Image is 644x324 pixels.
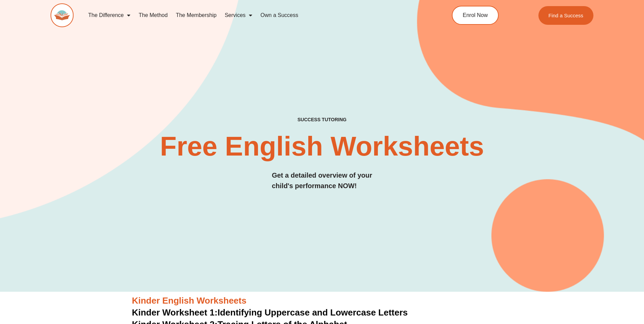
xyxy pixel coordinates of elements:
[84,7,421,23] nav: Menu
[221,7,256,23] a: Services
[134,7,171,23] a: The Method
[172,7,221,23] a: The Membership
[143,133,501,160] h2: Free English Worksheets​
[463,13,488,18] span: Enrol Now
[452,6,499,25] a: Enrol Now
[132,307,218,318] span: Kinder Worksheet 1:
[538,6,594,25] a: Find a Success
[256,7,302,23] a: Own a Success
[549,13,584,18] span: Find a Success
[132,295,512,307] h3: Kinder English Worksheets
[132,307,408,318] a: Kinder Worksheet 1:Identifying Uppercase and Lowercase Letters
[242,117,403,123] h4: SUCCESS TUTORING​
[84,7,135,23] a: The Difference
[272,170,372,191] h3: Get a detailed overview of your child's performance NOW!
